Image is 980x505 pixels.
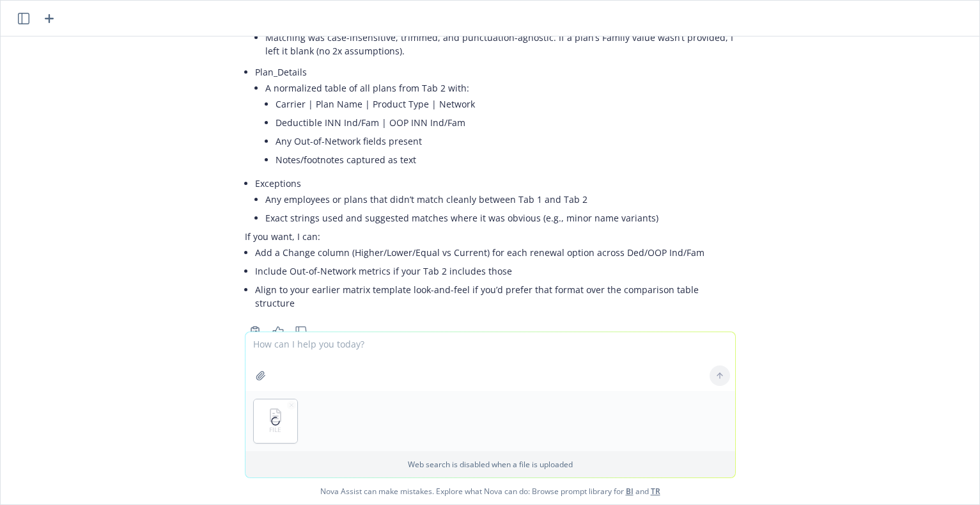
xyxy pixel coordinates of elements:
li: Any employees or plans that didn’t match cleanly between Tab 1 and Tab 2 [265,190,736,209]
li: Carrier | Plan Name | Product Type | Network [276,95,736,113]
li: Any Out-of-Network fields present [276,132,736,150]
span: Nova Assist can make mistakes. Explore what Nova can do: Browse prompt library for and [6,478,974,504]
button: Thumbs down [291,323,311,341]
a: TR [651,486,660,497]
p: Plan_Details [255,65,736,79]
p: If you want, I can: [245,230,736,243]
li: Add a Change column (Higher/Lower/Equal vs Current) for each renewal option across Ded/OOP Ind/Fam [255,243,736,262]
p: Exceptions [255,177,736,190]
p: Web search is disabled when a file is uploaded [253,459,727,470]
a: BI [626,486,634,497]
li: Exact strings used and suggested matches where it was obvious (e.g., minor name variants) [265,209,736,227]
li: Notes/footnotes captured as text [276,150,736,169]
li: Matching was case-insensitive, trimmed, and punctuation-agnostic. If a plan’s Family value wasn’t... [265,28,736,60]
li: Include Out-of-Network metrics if your Tab 2 includes those [255,262,736,280]
li: Deductible INN Ind/Fam | OOP INN Ind/Fam [276,113,736,132]
svg: Copy to clipboard [249,326,261,337]
li: A normalized table of all plans from Tab 2 with: [265,79,736,172]
li: Align to your earlier matrix template look-and-feel if you’d prefer that format over the comparis... [255,280,736,312]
